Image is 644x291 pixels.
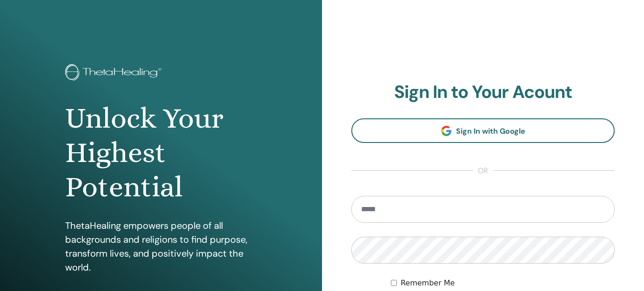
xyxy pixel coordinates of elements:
[351,118,615,143] a: Sign In with Google
[473,165,493,176] span: or
[456,126,525,136] span: Sign In with Google
[65,101,256,205] h1: Unlock Your Highest Potential
[401,278,455,289] label: Remember Me
[65,219,256,274] p: ThetaHealing empowers people of all backgrounds and religions to find purpose, transform lives, a...
[391,278,615,289] div: Keep me authenticated indefinitely or until I manually logout
[351,82,615,103] h2: Sign In to Your Acount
